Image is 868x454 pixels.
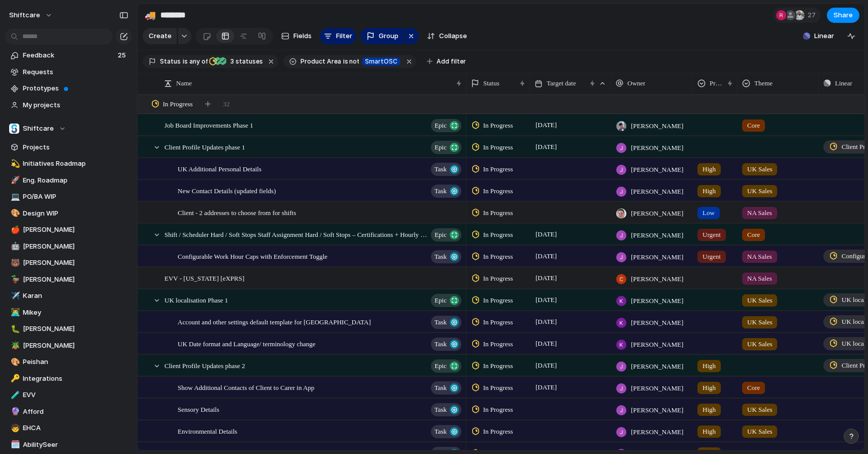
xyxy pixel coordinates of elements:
span: [PERSON_NAME] [631,143,683,153]
span: Client - 2 addresses to choose from for shifts [178,206,296,218]
span: Task [435,337,447,351]
div: 🧒EHCA [5,420,132,436]
span: Projects [23,142,128,153]
span: Epic [435,140,447,155]
button: Epic [431,228,461,241]
a: 💫Initiatives Roadmap [5,156,132,171]
span: In Progress [483,274,513,284]
button: Group [360,28,404,44]
span: [DATE] [533,381,559,394]
span: NA Sales [747,274,772,284]
span: Core [747,120,760,131]
button: 3 statuses [209,56,265,67]
span: Epic [435,293,447,308]
button: 🤖 [9,241,19,252]
span: Urgent [703,230,721,240]
span: UK Sales [747,339,772,349]
div: ✈️Karan [5,288,132,304]
div: 🤖[PERSON_NAME] [5,239,132,254]
div: 🔮Afford [5,404,132,419]
span: Eng. Roadmap [23,175,128,186]
span: not [348,57,359,66]
button: 💫 [9,159,19,169]
span: EHCA [23,423,128,433]
button: Epic [431,359,461,373]
span: In Progress [483,186,513,196]
span: Sensory Details [178,403,219,415]
div: 🗓️ [11,439,18,450]
span: Core [747,230,760,240]
div: 🪴 [11,340,18,351]
span: is [183,57,188,66]
span: NA Sales [747,252,772,262]
span: UK Date format and Language/ terminology change [178,338,315,349]
button: Linear [799,28,838,44]
span: [DATE] [533,294,559,306]
button: Task [431,316,461,329]
span: In Progress [483,208,513,218]
button: Add filter [421,54,472,69]
span: [DATE] [533,316,559,328]
a: 💻PO/BA WIP [5,189,132,204]
span: [PERSON_NAME] [631,208,683,219]
span: [PERSON_NAME] [631,165,683,175]
span: High [703,164,716,174]
span: Low [703,208,715,218]
button: 🔮 [9,407,19,417]
span: Shift / Scheduler Hard / Soft Stops Staff Assignment Hard / Soft Stops – Certifications + Hourly ... [164,228,428,240]
div: 🦆 [11,274,18,285]
button: 🗓️ [9,440,19,450]
a: 🚀Eng. Roadmap [5,173,132,188]
span: In Progress [483,427,513,437]
span: Linear [835,78,852,88]
span: [PERSON_NAME] [631,296,683,306]
button: 🧒 [9,423,19,433]
button: Collapse [423,28,471,44]
span: 27 [808,10,819,20]
span: shiftcare [9,10,40,20]
span: [PERSON_NAME] [631,383,683,394]
span: High [703,383,716,393]
span: Task [435,162,447,176]
div: 🐻[PERSON_NAME] [5,255,132,270]
span: Job Board Improvements Phase 1 [164,119,253,131]
button: 🐻 [9,258,19,268]
button: 👨‍💻 [9,308,19,318]
span: Karan [23,291,128,301]
button: Task [431,425,461,438]
a: Prototypes [5,81,132,96]
span: In Progress [483,120,513,131]
span: Configurable Work Hour Caps with Enforcement Toggle [178,250,327,262]
div: 🎨Design WIP [5,206,132,221]
button: Fields [277,28,316,44]
span: UK Sales [747,164,772,174]
span: Peishan [23,357,128,367]
span: UK Sales [747,295,772,306]
div: 🪴[PERSON_NAME] [5,338,132,353]
div: 🐻 [11,257,18,269]
span: Fields [293,31,312,41]
button: shiftcare [5,7,58,23]
button: 🪴 [9,341,19,351]
span: Theme [754,78,773,88]
a: 🔑Integrations [5,371,132,386]
span: In Progress [483,405,513,415]
span: [PERSON_NAME] [23,225,128,235]
button: isany of [181,56,210,67]
span: Show Additional Contacts of Client to Carer in App [178,381,314,393]
span: In Progress [483,339,513,349]
span: In Progress [163,99,193,109]
div: 🚚 [145,8,156,22]
span: Owner [627,78,645,88]
span: Requests [23,67,128,77]
span: Client Profile Updates phase 2 [164,359,245,371]
span: [PERSON_NAME] [631,405,683,415]
span: [DATE] [533,119,559,131]
button: 🧪 [9,390,19,400]
span: Afford [23,407,128,417]
div: 🧒 [11,422,18,434]
span: [DATE] [533,250,559,262]
span: Task [435,315,447,329]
